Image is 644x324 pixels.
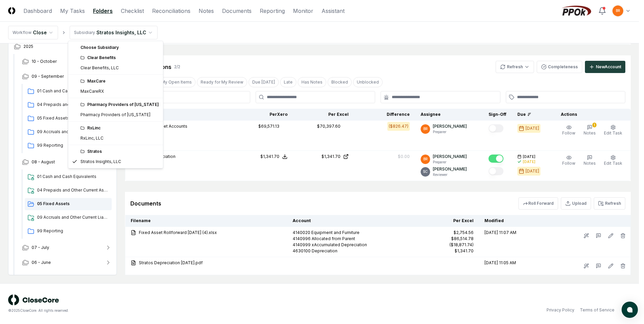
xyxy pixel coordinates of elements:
div: RxLinc [80,125,159,131]
div: Choose Subsidiary [70,42,162,53]
div: MaxCareRX [80,88,104,94]
div: Stratos [80,148,159,155]
div: Stratos Insights, LLC [80,159,121,165]
div: Pharmacy Providers of [US_STATE] [80,102,159,108]
div: Clear Benefits [80,55,159,61]
div: Clear Benefits, LLC [80,65,119,71]
div: Pharmacy Providers of [US_STATE] [80,112,150,118]
div: RxLinc, LLC [80,135,104,141]
div: MaxCare [80,78,159,84]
